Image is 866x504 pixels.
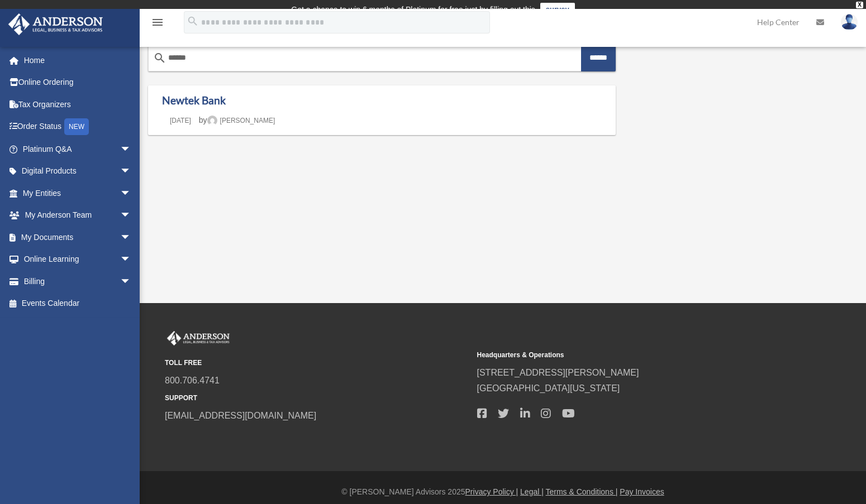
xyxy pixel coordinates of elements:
[8,292,148,315] a: Events Calendar
[165,331,232,345] img: Anderson Advisors Platinum Portal
[856,2,863,8] div: close
[165,376,220,385] a: 800.706.4741
[5,13,106,35] img: Anderson Advisors Platinum Portal
[841,14,858,30] img: User Pic
[8,204,148,227] a: My Anderson Teamarrow_drop_down
[140,485,866,499] div: © [PERSON_NAME] Advisors 2025
[477,383,620,393] a: [GEOGRAPHIC_DATA][US_STATE]
[520,487,544,496] a: Legal |
[165,392,469,404] small: SUPPORT
[8,49,142,71] a: Home
[165,411,316,420] a: [EMAIL_ADDRESS][DOMAIN_NAME]
[64,118,89,135] div: NEW
[8,226,148,248] a: My Documentsarrow_drop_down
[151,20,164,29] a: menu
[162,117,199,124] a: [DATE]
[153,51,166,65] i: search
[8,93,148,116] a: Tax Organizers
[8,160,148,183] a: Digital Productsarrow_drop_down
[8,248,148,271] a: Online Learningarrow_drop_down
[199,116,275,124] span: by
[162,94,226,107] a: Newtek Bank
[8,182,148,204] a: My Entitiesarrow_drop_down
[120,204,142,227] span: arrow_drop_down
[8,71,148,94] a: Online Ordering
[477,368,639,377] a: [STREET_ADDRESS][PERSON_NAME]
[120,182,142,205] span: arrow_drop_down
[120,160,142,183] span: arrow_drop_down
[165,357,469,369] small: TOLL FREE
[620,487,664,496] a: Pay Invoices
[120,270,142,293] span: arrow_drop_down
[546,487,618,496] a: Terms & Conditions |
[8,116,148,138] a: Order StatusNEW
[120,138,142,161] span: arrow_drop_down
[187,15,199,27] i: search
[291,3,535,16] div: Get a chance to win 6 months of Platinum for free just by filling out this
[8,270,148,292] a: Billingarrow_drop_down
[207,117,275,124] a: [PERSON_NAME]
[151,16,164,29] i: menu
[465,487,518,496] a: Privacy Policy |
[477,349,782,361] small: Headquarters & Operations
[120,248,142,271] span: arrow_drop_down
[120,226,142,249] span: arrow_drop_down
[8,138,148,160] a: Platinum Q&Aarrow_drop_down
[540,3,575,16] a: survey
